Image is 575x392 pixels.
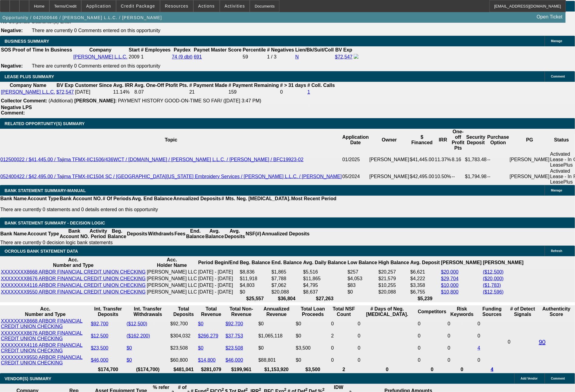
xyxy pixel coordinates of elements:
td: $23,508 [170,342,197,354]
th: Most Recent Period [291,196,337,202]
button: Activities [220,0,250,12]
td: [DATE] [75,89,112,95]
a: XXXXXXXX9550 ARBOR FINANCIAL CREDIT UNION CHECKING [1,289,145,294]
td: $92,700 [170,318,197,330]
th: Purchase Option [487,129,510,151]
a: XXXXXXXX4116 ARBOR FINANCIAL CREDIT UNION CHECKING [1,283,145,288]
td: 11.37% [434,151,451,168]
td: $20,088 [378,289,410,295]
sup: 2 [222,387,224,392]
th: High Balance [378,257,410,268]
a: 052400422 / $42,495.00 / Tajima TFMX-IIC1504 SC / [GEOGRAPHIC_DATA][US_STATE] Embroidery Services... [0,174,342,179]
td: 0 [447,330,477,342]
th: Int. Transfer Withdrawals [126,306,169,317]
th: $3,500 [296,367,330,373]
span: BUSINESS SUMMARY [5,39,49,44]
a: 012500022 / $41,445.00 / Tajima TFMX-IIC1506/436WCT / [DOMAIN_NAME] / [PERSON_NAME] L.L.C. / [PER... [0,157,303,162]
td: [DATE] - [DATE] [198,289,239,295]
span: 1 [141,54,144,59]
th: $481,041 [170,367,197,373]
a: $72,547 [56,89,74,95]
th: Total Loan Proceeds [296,306,330,317]
th: Bank Account NO. [59,228,89,240]
td: 8.07 [134,89,188,95]
td: $83 [347,282,378,288]
b: Negative: [1,63,23,68]
span: Refresh [551,249,562,253]
a: $0 [127,345,132,350]
td: $10,255 [378,282,410,288]
td: $3,358 [410,282,440,288]
th: Int. Transfer Deposits [91,306,126,317]
sup: 2 [246,387,248,392]
span: Manage [551,189,562,192]
a: ($12,596) [483,289,504,294]
b: Start [129,47,140,52]
div: $88,801 [258,357,295,363]
th: Avg. Deposit [410,257,440,268]
b: Paynet Master Score [194,47,241,52]
th: # of Detect Signals [507,306,538,317]
td: $4,795 [303,282,347,288]
th: Owner [369,129,410,151]
td: 0 [418,342,447,354]
td: $1,865 [271,269,302,275]
td: 11.14% [113,89,133,95]
th: Total Deposits [170,306,197,317]
a: $23,500 [91,345,109,350]
a: 74 (9 dbt) [172,54,192,59]
th: Sum of the Total NSF Count and Total Overdraft Fee Count from Ocrolus [331,306,357,317]
b: # Payment Remaining [229,83,279,88]
td: $41,445.00 [410,151,434,168]
b: Negative LPS Comment: [1,105,32,115]
button: Application [82,0,115,12]
td: 0 [331,342,357,354]
td: 0 [357,318,417,330]
th: End. Balance [271,257,302,268]
td: 0 [447,318,477,330]
td: $7,788 [271,276,302,282]
th: End. Balance [186,228,205,240]
td: 0 [331,318,357,330]
b: # > 31 days [280,83,306,88]
th: Acc. Number and Type [1,306,90,317]
th: SOS [1,47,12,53]
a: $23,508 [226,345,243,350]
a: XXXXXXXX4116 ARBOR FINANCIAL CREDIT UNION CHECKING [1,343,82,353]
th: Low Balance [347,257,378,268]
td: 2 [331,330,357,342]
td: $4,222 [410,276,440,282]
th: Proof of Time In Business [12,47,72,53]
span: Bank Statement Summary - Decision Logic [5,221,105,225]
span: Comment [551,75,565,78]
a: $92,700 [226,321,243,326]
td: -- [487,168,510,185]
a: XXXXXXXX8676 ARBOR FINANCIAL CREDIT UNION CHECKING [1,331,82,341]
th: # Mts. Neg. [MEDICAL_DATA]. [221,196,291,202]
td: 10.50% [434,168,451,185]
td: $257 [347,269,378,275]
th: ($174,700) [126,367,169,373]
th: $281,079 [198,367,225,373]
td: $0 [296,330,330,342]
th: Account Type [27,228,59,240]
td: $6,755 [410,289,440,295]
b: BV Exp [335,47,352,52]
td: $1,794.98 [465,168,487,185]
b: Paydex [174,47,191,52]
span: There are currently 0 Comments entered on this opportunity [32,28,160,33]
b: # Coll. Calls [307,83,335,88]
th: Fees [174,228,186,240]
td: 05/2024 [342,168,369,185]
td: 0 [477,318,507,330]
th: 0 [357,367,417,373]
th: NSF(#) [245,228,262,240]
b: Avg. IRR [113,83,133,88]
td: 0 [507,318,538,366]
a: $29,704 [441,276,459,281]
th: Total Non-Revenue [225,306,257,317]
a: 691 [194,54,202,59]
a: $0 [198,321,203,326]
th: One-off Profit Pts [452,129,465,151]
td: $0 [239,289,270,295]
